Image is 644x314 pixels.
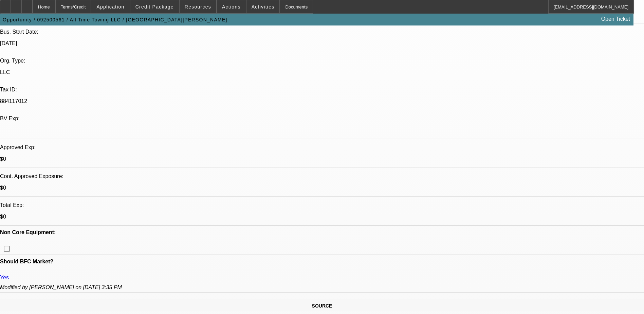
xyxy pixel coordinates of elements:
span: Credit Package [135,4,174,10]
span: Activities [252,4,275,10]
button: Actions [217,0,246,13]
button: Resources [180,0,216,13]
button: Application [91,0,129,13]
button: Activities [246,0,280,13]
span: Application [96,4,124,10]
span: Actions [222,4,241,10]
a: Open Ticket [599,13,633,25]
span: Opportunity / 092500561 / All Time Towing LLC / [GEOGRAPHIC_DATA][PERSON_NAME] [3,17,227,22]
span: SOURCE [312,303,332,309]
span: Resources [185,4,211,10]
button: Credit Package [130,0,179,13]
